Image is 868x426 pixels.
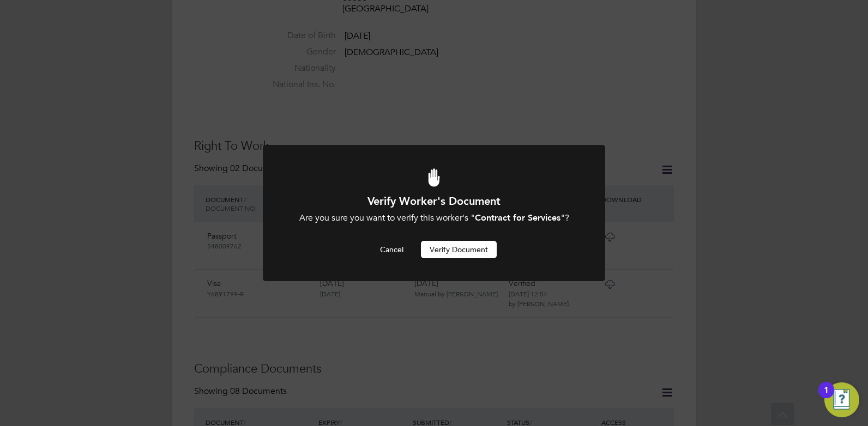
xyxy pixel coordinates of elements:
[371,241,412,258] button: Cancel
[824,390,829,404] div: 1
[292,194,576,208] h1: Verify Worker's Document
[421,241,497,258] button: Verify Document
[475,212,560,223] b: Contract for Services
[824,382,859,417] button: Open Resource Center, 1 new notification
[292,212,576,224] div: Are you sure you want to verify this worker's " "?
